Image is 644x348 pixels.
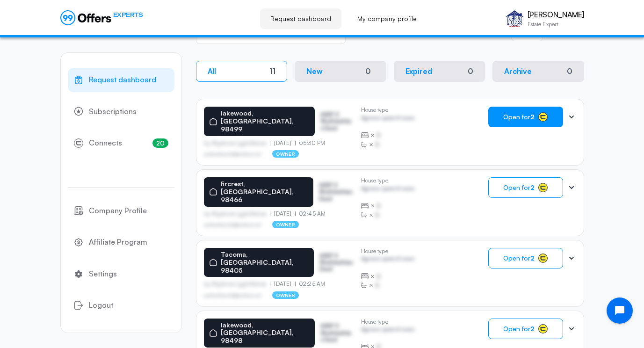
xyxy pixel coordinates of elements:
strong: 2 [530,113,535,121]
span: Request dashboard [89,74,156,86]
span: Company Profile [89,205,147,217]
button: Open for2 [488,319,563,339]
p: Expired [405,67,432,76]
p: Agrwsv qwervf oiuns [361,326,415,335]
p: asdfasdfasasfd@asdfasd.asf [204,151,261,157]
strong: 2 [530,254,535,262]
p: [DATE] [270,140,295,146]
p: [PERSON_NAME] [528,10,584,19]
span: Open for [503,184,535,191]
a: EXPERTS [60,10,143,25]
span: B [376,272,381,281]
p: ASDF S Sfasfdasfdas Dasd [319,182,354,202]
span: B [375,210,379,220]
button: Open for2 [488,248,563,268]
p: House type [361,107,415,113]
p: New [306,67,323,76]
a: Settings [68,262,174,286]
p: Agrwsv qwervf oiuns [361,255,415,264]
p: 05:30 PM [295,140,325,146]
button: All11 [196,61,288,82]
p: 02:25 AM [295,281,325,287]
p: ASDF S Sfasfdasfdas Dasd [319,253,353,273]
span: Connects [89,137,122,149]
p: fircrest, [GEOGRAPHIC_DATA], 98466 [221,180,308,203]
div: 11 [270,67,275,76]
p: lakewood, [GEOGRAPHIC_DATA], 98498 [221,321,310,345]
button: Open for2 [488,177,563,198]
p: by Afgdsrwe Ljgjkdfsbvas [204,140,270,146]
p: asdfasdfasasfd@asdfasd.asf [204,222,261,227]
img: Erick Munoz [505,9,524,28]
p: by Afgdsrwe Ljgjkdfsbvas [204,210,270,217]
span: B [376,130,381,140]
div: 0 [362,66,375,77]
p: by Afgdsrwe Ljgjkdfsbvas [204,281,270,287]
p: lakewood, [GEOGRAPHIC_DATA], 98499 [221,109,310,133]
p: 02:45 AM [295,210,326,217]
strong: 2 [530,183,535,191]
p: [DATE] [270,281,295,287]
div: 0 [567,67,572,76]
p: owner [272,291,299,299]
p: Agrwsv qwervf oiuns [361,115,415,123]
a: Company Profile [68,199,174,223]
span: B [376,201,381,210]
span: 20 [152,138,168,148]
p: owner [272,221,299,228]
p: Estate Expert [528,22,584,27]
p: [DATE] [270,210,295,217]
span: B [375,140,379,149]
p: All [208,67,217,76]
p: owner [272,150,299,158]
span: Subscriptions [89,106,137,118]
span: B [375,281,379,290]
p: House type [361,248,415,254]
p: Tacoma, [GEOGRAPHIC_DATA], 98405 [221,251,309,274]
div: × [361,210,415,220]
span: Settings [89,268,117,280]
a: Affiliate Program [68,230,174,254]
span: Affiliate Program [89,236,147,248]
button: Expired0 [394,61,485,82]
button: Archive0 [492,61,584,82]
button: Logout [68,293,174,318]
strong: 2 [530,325,535,333]
a: Connects20 [68,131,174,155]
p: ASDF S Sfasfdasfdas Dasd [320,111,353,131]
div: × [361,201,415,210]
a: My company profile [347,8,427,29]
span: EXPERTS [113,10,143,19]
span: Logout [89,299,113,312]
div: × [361,130,415,140]
div: 0 [468,67,473,76]
a: Request dashboard [68,68,174,92]
p: ASDF S Sfasfdasfdas Dasd [320,323,353,343]
button: Open for2 [488,107,563,127]
button: New0 [295,61,386,82]
div: × [361,281,415,290]
p: Archive [504,67,532,76]
span: Open for [503,254,535,262]
p: asdfasdfasasfd@asdfasd.asf [204,292,261,298]
p: House type [361,177,415,184]
a: Request dashboard [260,8,341,29]
span: Open for [503,325,535,333]
p: House type [361,319,415,325]
div: × [361,140,415,149]
span: Open for [503,113,535,121]
p: Agrwsv qwervf oiuns [361,185,415,194]
div: × [361,272,415,281]
a: Subscriptions [68,100,174,124]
